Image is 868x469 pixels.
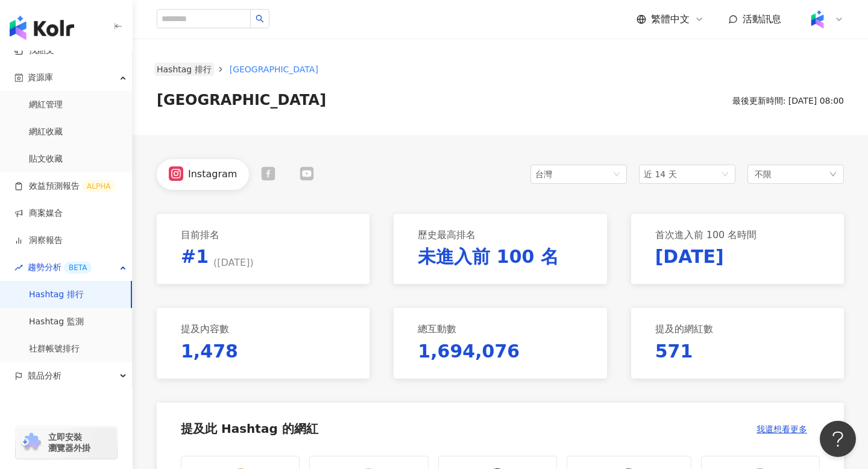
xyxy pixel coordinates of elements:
a: 網紅管理 [29,99,63,111]
span: 競品分析 [28,362,61,389]
p: 1,694,076 [418,339,520,364]
span: 不限 [755,168,772,181]
span: 我還想看更多 [756,424,807,434]
span: 活動訊息 [743,13,781,25]
img: Kolr%20app%20icon%20%281%29.png [806,8,829,31]
span: 趨勢分析 [28,254,92,281]
a: 找貼文 [14,45,54,57]
span: [GEOGRAPHIC_DATA] [230,65,318,74]
p: 1,478 [181,339,238,364]
span: 近 14 天 [644,169,677,179]
a: 洞察報告 [14,234,63,247]
p: #1 [181,244,254,269]
span: ( [DATE] ) [213,256,254,269]
a: Hashtag 排行 [29,289,84,301]
span: search [256,14,264,23]
a: 網紅收藏 [29,126,63,138]
a: chrome extension立即安裝 瀏覽器外掛 [16,426,117,459]
div: BETA [64,262,92,274]
img: chrome extension [19,433,43,452]
span: 最後更新時間: [DATE] 08:00 [732,96,844,105]
a: 效益預測報告ALPHA [14,180,115,192]
button: 我還想看更多 [744,417,820,441]
span: 立即安裝 瀏覽器外掛 [48,432,90,453]
span: 資源庫 [28,64,53,91]
a: Hashtag 監測 [29,316,84,328]
a: 貼文收藏 [29,153,63,165]
p: 首次進入前 100 名時間 [655,228,757,242]
span: 繁體中文 [651,13,690,26]
div: 提及此 Hashtag 的網紅 [181,422,318,436]
span: [GEOGRAPHIC_DATA] [157,90,326,111]
span: down [829,171,837,178]
p: 目前排名 [181,228,219,242]
span: rise [14,263,23,272]
a: 商案媒合 [14,207,63,219]
p: 歷史最高排名 [418,228,476,242]
a: Hashtag 排行 [154,63,214,76]
a: 社群帳號排行 [29,343,80,355]
div: 台灣 [535,165,574,183]
iframe: Help Scout Beacon - Open [820,421,856,457]
div: Instagram [188,168,237,181]
p: 提及內容數 [181,323,229,336]
p: 提及的網紅數 [655,323,713,336]
img: logo [10,16,74,40]
p: 571 [655,339,693,364]
p: [DATE] [655,244,724,269]
p: 總互動數 [418,323,456,336]
p: 未進入前 100 名 [418,244,559,269]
